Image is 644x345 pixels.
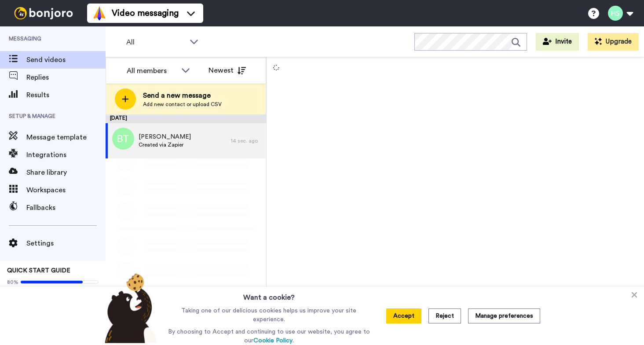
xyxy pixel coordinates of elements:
span: All [126,37,185,48]
div: 14 sec. ago [231,137,262,144]
span: Created via Zapier [139,141,191,148]
span: QUICK START GUIDE [7,268,70,274]
button: Accept [386,308,421,323]
button: Upgrade [588,33,639,51]
span: Workspaces [26,185,106,195]
img: bt.png [112,128,134,150]
span: Add new contact or upload CSV [143,101,222,108]
button: Invite [536,33,579,51]
span: Video messaging [112,7,179,19]
span: 80% [7,279,18,286]
img: bj-logo-header-white.svg [11,7,77,19]
span: Replies [26,72,106,83]
span: Fallbacks [26,202,106,213]
span: Send a new message [143,90,222,101]
span: Share library [26,167,106,178]
p: Taking one of our delicious cookies helps us improve your site experience. [166,306,372,324]
span: Results [26,90,106,100]
p: By choosing to Accept and continuing to use our website, you agree to our . [166,327,372,345]
div: All members [127,66,177,76]
img: vm-color.svg [92,6,106,20]
button: Reject [428,308,461,323]
h3: Want a cookie? [243,287,295,303]
button: Manage preferences [468,308,540,323]
button: Newest [202,62,252,79]
span: [PERSON_NAME] [139,132,191,141]
span: Message template [26,132,106,143]
div: [DATE] [106,114,266,123]
span: Settings [26,238,106,249]
a: Cookie Policy [253,338,293,344]
span: Integrations [26,150,106,160]
img: bear-with-cookie.png [97,273,162,343]
span: Send videos [26,55,106,65]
